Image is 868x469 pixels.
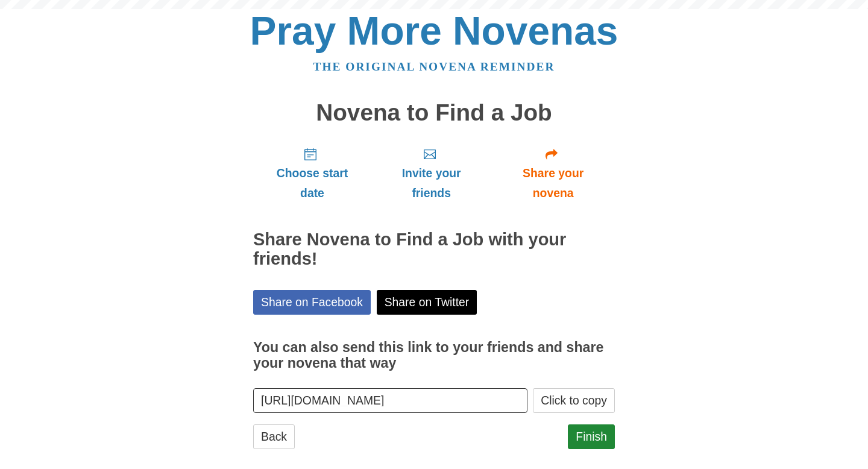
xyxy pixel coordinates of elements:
[383,163,479,203] span: Invite your friends
[253,424,295,449] a: Back
[568,424,615,449] a: Finish
[533,388,615,413] button: Click to copy
[253,340,615,371] h3: You can also send this link to your friends and share your novena that way
[250,8,618,53] a: Pray More Novenas
[491,137,615,209] a: Share your novena
[253,137,371,209] a: Choose start date
[503,163,603,203] span: Share your novena
[253,230,615,269] h2: Share Novena to Find a Job with your friends!
[253,290,371,315] a: Share on Facebook
[253,100,615,126] h1: Novena to Find a Job
[377,290,477,315] a: Share on Twitter
[313,60,555,73] a: The original novena reminder
[265,163,359,203] span: Choose start date
[371,137,491,209] a: Invite your friends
